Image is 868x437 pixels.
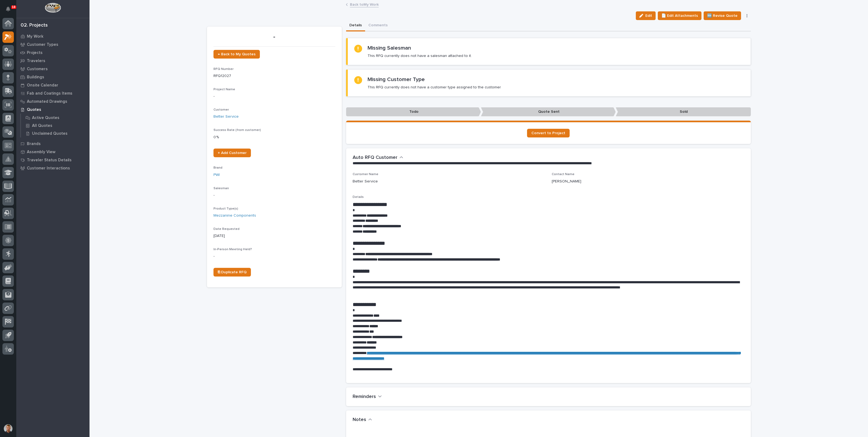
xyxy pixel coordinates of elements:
[16,73,90,81] a: Buildings
[645,13,652,18] span: Edit
[213,94,335,99] p: -
[213,88,235,91] span: Project Name
[213,149,251,157] a: + Add Customer
[350,1,379,7] a: Back toMy Work
[213,227,240,231] span: Date Requested
[27,91,72,96] p: Fab and Coatings Items
[481,107,616,116] p: Quote Sent
[213,172,220,178] a: PWI
[45,3,61,13] img: Workspace Logo
[16,89,90,97] a: Fab and Coatings Items
[21,23,48,28] div: 02. Projects
[213,166,222,169] span: Brand
[21,114,90,121] a: Active Quotes
[16,81,90,89] a: Onsite Calendar
[353,394,376,400] h2: Reminders
[16,65,90,73] a: Customers
[218,52,256,56] span: ← Back to My Quotes
[707,12,738,19] span: 🆕 Revise Quote
[658,11,701,20] button: 📄 Edit Attachments
[616,107,751,116] p: Sold
[27,50,43,55] p: Projects
[346,107,481,116] p: Todo
[7,7,14,15] div: Notifications18
[368,85,501,90] p: This RFQ currently does not have a customer type assigned to the customer
[353,155,397,161] h2: Auto RFQ Customer
[213,50,260,59] a: ← Back to My Quotes
[213,134,335,140] p: 0 %
[704,11,741,20] button: 🆕 Revise Quote
[27,158,72,163] p: Traveler Status Details
[213,268,251,277] a: ⎘ Duplicate RFQ
[213,207,238,210] span: Product Type(s)
[353,173,378,176] span: Customer Name
[21,130,90,137] a: Unclaimed Quotes
[16,148,90,156] a: Assembly View
[213,187,229,190] span: Salesman
[661,12,698,19] span: 📄 Edit Attachments
[32,123,52,128] p: All Quotes
[353,155,403,161] button: Auto RFQ Customer
[27,59,45,63] p: Travelers
[346,20,365,31] button: Details
[2,3,14,15] button: Notifications
[27,34,43,39] p: My Work
[353,417,372,423] button: Notes
[32,131,68,136] p: Unclaimed Quotes
[16,40,90,49] a: Customer Types
[27,67,48,72] p: Customers
[218,270,247,274] span: ⎘ Duplicate RFQ
[27,142,41,146] p: Brands
[353,394,382,400] button: Reminders
[16,57,90,65] a: Travelers
[32,115,59,120] p: Active Quotes
[213,128,261,132] span: Success Rate (from customer)
[353,195,364,199] span: Details
[353,179,378,184] p: Better Service
[531,131,565,135] span: Convert to Project
[213,213,256,218] a: Mezzanine Components
[27,166,70,171] p: Customer Interactions
[213,73,335,79] p: RFQ12027
[213,108,229,111] span: Customer
[368,76,425,83] h2: Missing Customer Type
[552,173,575,176] span: Contact Name
[27,75,44,80] p: Buildings
[368,53,472,58] p: This RFQ currently does not have a salesman attached to it.
[552,179,581,184] p: [PERSON_NAME]
[213,33,335,41] p: -
[213,114,239,120] a: Better Service
[21,122,90,129] a: All Quotes
[16,164,90,172] a: Customer Interactions
[27,150,55,155] p: Assembly View
[213,68,234,71] span: RFQ Number
[368,45,411,51] h2: Missing Salesman
[27,42,58,47] p: Customer Types
[16,49,90,57] a: Projects
[2,423,14,434] button: users-avatar
[16,97,90,105] a: Automated Drawings
[213,253,335,259] p: -
[527,129,570,137] a: Convert to Project
[365,20,391,31] button: Comments
[27,83,58,88] p: Onsite Calendar
[218,151,247,155] span: + Add Customer
[16,32,90,40] a: My Work
[213,248,252,251] span: In-Person Meeting Held?
[12,5,15,9] p: 18
[16,156,90,164] a: Traveler Status Details
[27,107,41,112] p: Quotes
[353,417,366,423] h2: Notes
[213,192,335,198] p: -
[636,11,656,20] button: Edit
[16,140,90,148] a: Brands
[213,233,335,239] p: [DATE]
[16,105,90,114] a: Quotes
[27,99,67,104] p: Automated Drawings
